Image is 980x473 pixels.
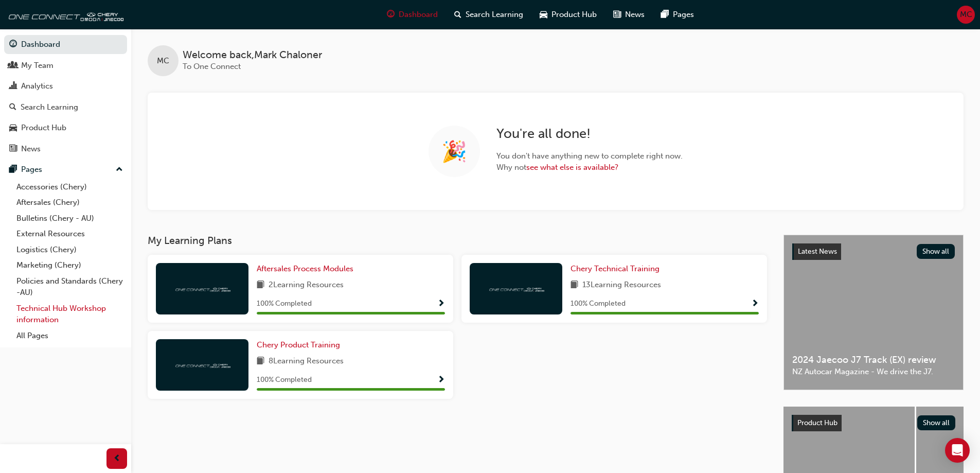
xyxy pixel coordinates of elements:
[625,9,645,21] span: News
[792,415,955,431] a: Product HubShow all
[488,284,544,293] img: oneconnect
[4,98,127,117] a: Search Learning
[21,164,42,176] div: Pages
[12,273,127,301] a: Policies and Standards (Chery -AU)
[441,146,467,157] span: 🎉
[9,82,17,91] span: chart-icon
[4,33,127,160] button: DashboardMy TeamAnalyticsSearch LearningProduct HubNews
[116,163,123,177] span: up-icon
[5,4,123,25] img: oneconnect
[582,279,661,292] span: 13 Learning Resources
[269,279,344,292] span: 2 Learning Resources
[257,279,264,292] span: book-icon
[571,264,660,273] span: Chery Technical Training
[269,355,344,368] span: 8 Learning Resources
[526,163,618,172] a: see what else is available?
[783,235,964,390] a: Latest NewsShow all2024 Jaecoo J7 Track (EX) reviewNZ Autocar Magazine - We drive the J7.
[437,376,445,385] span: Show Progress
[399,9,438,21] span: Dashboard
[798,247,837,256] span: Latest News
[183,49,322,61] span: Welcome back , Mark Chaloner
[531,4,605,25] a: car-iconProduct Hub
[960,9,972,21] span: MC
[454,8,461,21] span: search-icon
[437,300,445,309] span: Show Progress
[437,297,445,310] button: Show Progress
[751,300,759,309] span: Show Progress
[496,162,683,173] span: Why not
[551,9,597,21] span: Product Hub
[496,126,683,142] h2: You ' re all done!
[21,143,41,155] div: News
[12,328,127,344] a: All Pages
[9,103,16,112] span: search-icon
[4,35,127,54] a: Dashboard
[387,8,395,21] span: guage-icon
[12,242,127,258] a: Logistics (Chery)
[4,56,127,75] a: My Team
[751,297,759,310] button: Show Progress
[4,160,127,179] button: Pages
[446,4,531,25] a: search-iconSearch Learning
[21,80,53,92] div: Analytics
[12,301,127,328] a: Technical Hub Workshop information
[12,179,127,195] a: Accessories (Chery)
[9,40,17,49] span: guage-icon
[540,8,547,21] span: car-icon
[257,339,344,351] a: Chery Product Training
[4,77,127,96] a: Analytics
[21,122,66,134] div: Product Hub
[174,360,230,370] img: oneconnect
[157,55,169,67] span: MC
[12,211,127,226] a: Bulletins (Chery - AU)
[917,415,956,430] button: Show all
[4,139,127,159] a: News
[957,6,975,24] button: MC
[496,150,683,162] span: You don ' t have anything new to complete right now.
[571,279,578,292] span: book-icon
[661,8,669,21] span: pages-icon
[653,4,702,25] a: pages-iconPages
[174,284,230,293] img: oneconnect
[183,62,241,71] span: To One Connect
[257,298,312,310] span: 100 % Completed
[257,355,264,368] span: book-icon
[148,235,767,247] h3: My Learning Plans
[792,366,955,378] span: NZ Autocar Magazine - We drive the J7.
[797,418,838,427] span: Product Hub
[571,298,626,310] span: 100 % Completed
[21,101,78,113] div: Search Learning
[571,263,664,275] a: Chery Technical Training
[12,226,127,242] a: External Resources
[792,243,955,260] a: Latest NewsShow all
[466,9,523,21] span: Search Learning
[613,8,621,21] span: news-icon
[12,195,127,211] a: Aftersales (Chery)
[12,257,127,273] a: Marketing (Chery)
[257,263,358,275] a: Aftersales Process Modules
[9,145,17,154] span: news-icon
[9,124,17,133] span: car-icon
[437,374,445,387] button: Show Progress
[917,244,955,259] button: Show all
[113,452,121,465] span: prev-icon
[257,264,353,273] span: Aftersales Process Modules
[21,60,54,72] div: My Team
[792,354,955,366] span: 2024 Jaecoo J7 Track (EX) review
[4,118,127,137] a: Product Hub
[9,165,17,174] span: pages-icon
[945,438,970,463] div: Open Intercom Messenger
[257,340,340,349] span: Chery Product Training
[605,4,653,25] a: news-iconNews
[379,4,446,25] a: guage-iconDashboard
[9,61,17,71] span: people-icon
[673,9,694,21] span: Pages
[257,374,312,386] span: 100 % Completed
